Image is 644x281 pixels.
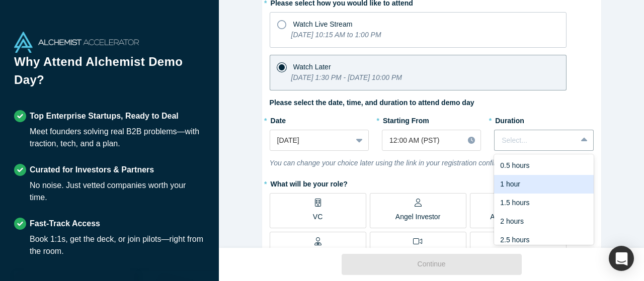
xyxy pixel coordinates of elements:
label: Duration [494,112,593,126]
div: 0.5 hours [494,156,593,175]
label: Please select the date, time, and duration to attend demo day [270,98,474,108]
img: Alchemist Accelerator Logo [14,32,139,53]
div: 2 hours [494,212,593,231]
label: Date [270,112,369,126]
div: Meet founders solving real B2B problems—with traction, tech, and a plan. [30,126,205,150]
div: 1 hour [494,175,593,194]
label: Starting From [382,112,429,126]
div: 2.5 hours [494,231,593,249]
span: Watch Later [293,63,331,71]
i: [DATE] 1:30 PM - [DATE] 10:00 PM [291,73,402,81]
p: Alchemist Partner [490,212,545,222]
i: [DATE] 10:15 AM to 1:00 PM [291,31,381,39]
div: No noise. Just vetted companies worth your time. [30,179,205,204]
label: What will be your role? [270,175,594,190]
h1: Why Attend Alchemist Demo Day? [14,53,205,96]
p: Angel Investor [395,212,441,222]
div: Book 1:1s, get the deck, or join pilots—right from the room. [30,233,205,257]
div: 1.5 hours [494,194,593,212]
i: You can change your choice later using the link in your registration confirmation email. [270,159,538,167]
span: Watch Live Stream [293,20,353,28]
strong: Curated for Investors & Partners [30,165,154,174]
p: VC [313,212,323,222]
strong: Fast-Track Access [30,219,100,228]
button: Continue [342,254,522,275]
strong: Top Enterprise Startups, Ready to Deal [30,112,179,120]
